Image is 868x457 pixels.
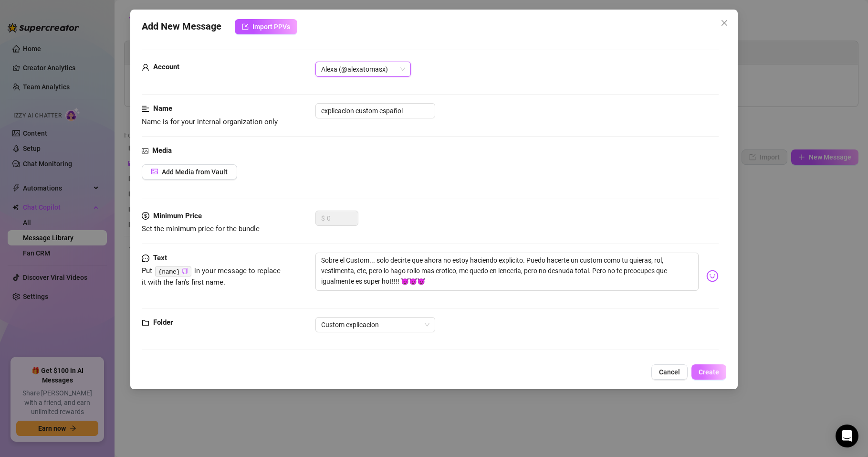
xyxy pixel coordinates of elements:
[235,19,297,34] button: Import PPVs
[651,364,688,380] button: Cancel
[315,103,435,118] input: Enter a name
[162,168,228,176] span: Add Media from Vault
[142,145,148,157] span: picture
[321,62,405,76] span: Alexa (@alexatomasx)
[659,368,680,376] span: Cancel
[142,317,149,329] span: folder
[153,318,173,327] strong: Folder
[182,268,188,274] span: copy
[691,364,726,380] button: Create
[717,15,732,31] button: Close
[252,23,290,31] span: Import PPVs
[142,117,278,126] span: Name is for your internal organization only
[706,270,719,282] img: svg%3e
[315,253,699,291] textarea: Sobre el Custom... solo decirte que ahora no estoy haciendo explicito. Puedo hacerte un custom co...
[242,23,249,30] span: import
[142,266,281,287] span: Put in your message to replace it with the fan's first name.
[699,368,719,376] span: Create
[721,19,728,27] span: close
[153,212,202,220] strong: Minimum Price
[142,253,149,264] span: message
[321,318,429,332] span: Custom explicacion
[717,19,732,27] span: Close
[142,103,149,115] span: align-left
[182,267,188,275] button: Click to Copy
[142,224,260,233] span: Set the minimum price for the bundle
[155,266,191,276] code: {name}
[153,63,179,71] strong: Account
[142,164,237,180] button: Add Media from Vault
[836,425,858,447] div: Open Intercom Messenger
[153,254,167,262] strong: Text
[142,211,149,222] span: dollar
[151,168,158,175] span: picture
[142,19,221,34] span: Add New Message
[142,62,149,73] span: user
[153,104,172,113] strong: Name
[152,146,172,155] strong: Media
